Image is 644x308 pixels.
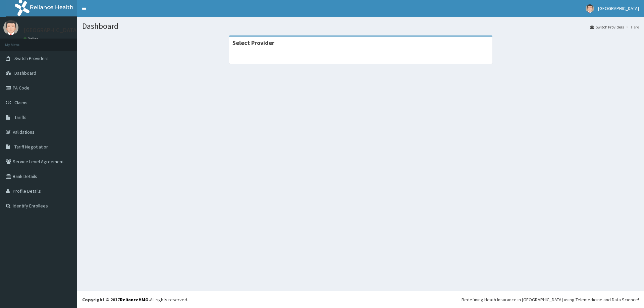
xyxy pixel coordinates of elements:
[14,114,26,120] span: Tariffs
[625,24,639,30] li: Here
[82,22,639,30] h1: Dashboard
[14,144,49,150] span: Tariff Negotiation
[14,100,28,106] span: Claims
[462,296,639,303] div: Redefining Heath Insurance in [GEOGRAPHIC_DATA] using Telemedicine and Data Science!
[232,39,274,47] strong: Select Provider
[14,55,49,61] span: Switch Providers
[23,37,40,41] a: Online
[586,4,594,13] img: User Image
[3,20,18,35] img: User Image
[77,291,644,308] footer: All rights reserved.
[82,297,150,303] strong: Copyright © 2017 .
[590,24,624,30] a: Switch Providers
[23,27,79,33] p: [GEOGRAPHIC_DATA]
[14,70,36,76] span: Dashboard
[598,5,639,11] span: [GEOGRAPHIC_DATA]
[120,297,149,303] a: RelianceHMO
